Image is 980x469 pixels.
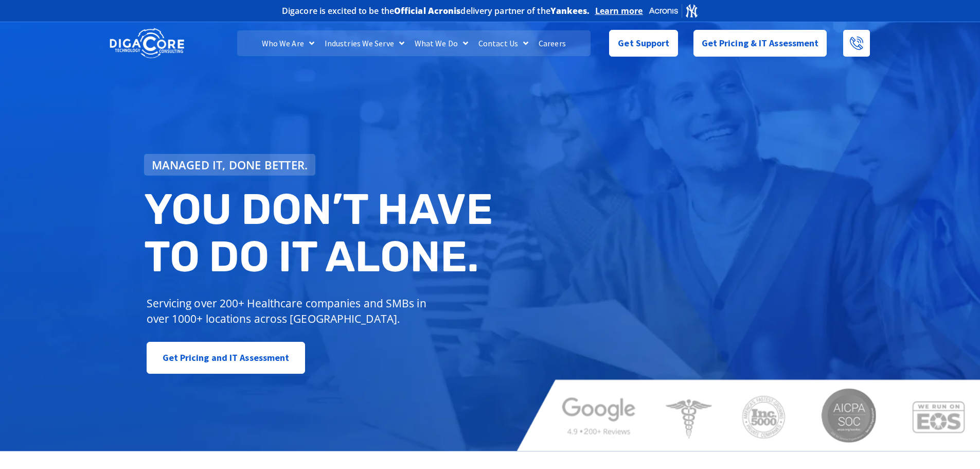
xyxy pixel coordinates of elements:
[409,30,473,56] a: What We Do
[550,5,590,16] b: Yankees.
[144,186,498,280] h2: You don’t have to do IT alone.
[693,30,827,57] a: Get Pricing & IT Assessment
[152,159,308,170] span: Managed IT, done better.
[147,342,306,374] a: Get Pricing and IT Assessment
[147,296,434,326] p: Servicing over 200+ Healthcare companies and SMBs in over 1000+ locations across [GEOGRAPHIC_DATA].
[595,6,643,16] a: Learn more
[282,7,590,15] h2: Digacore is excited to be the delivery partner of the
[110,27,184,60] img: DigaCore Technology Consulting
[319,30,409,56] a: Industries We Serve
[394,5,461,16] b: Official Acronis
[648,3,699,18] img: Acronis
[473,30,533,56] a: Contact Us
[163,348,290,368] span: Get Pricing and IT Assessment
[257,30,319,56] a: Who We Are
[702,33,819,54] span: Get Pricing & IT Assessment
[618,33,669,54] span: Get Support
[144,154,316,176] a: Managed IT, done better.
[609,30,678,57] a: Get Support
[237,30,590,56] nav: Menu
[533,30,571,56] a: Careers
